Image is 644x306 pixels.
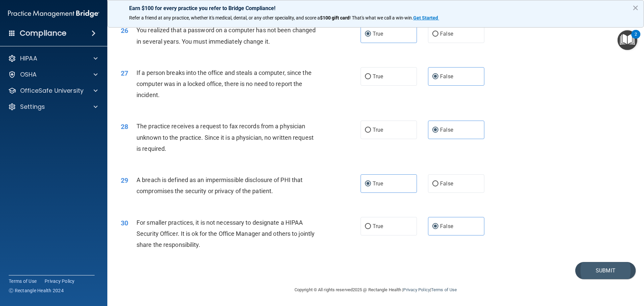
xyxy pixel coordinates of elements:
[20,103,45,111] p: Settings
[432,224,438,229] input: False
[121,176,128,184] span: 29
[20,29,66,38] h4: Compliance
[365,74,371,79] input: True
[20,54,37,62] p: HIPAA
[121,123,128,131] span: 28
[9,278,37,285] a: Terms of Use
[413,15,439,20] a: Get Started
[432,74,438,79] input: False
[121,69,128,77] span: 27
[350,15,413,20] span: ! That's what we call a win-win.
[635,34,637,43] div: 2
[137,123,314,152] span: The practice receives a request to fax records from a physician unknown to the practice. Since it...
[432,32,438,37] input: False
[432,128,438,133] input: False
[365,128,371,133] input: True
[137,176,303,194] span: A breach is defined as an impermissible disclosure of PHI that compromises the security or privac...
[8,87,98,95] a: OfficeSafe University
[8,54,98,62] a: HIPAA
[121,27,128,35] span: 26
[373,73,383,80] span: True
[373,180,383,187] span: True
[137,69,312,98] span: If a person breaks into the office and steals a computer, since the computer was in a locked offi...
[632,2,639,13] button: Close
[440,31,453,37] span: False
[440,223,453,229] span: False
[121,219,128,227] span: 30
[373,127,383,133] span: True
[440,73,453,80] span: False
[403,287,430,292] a: Privacy Policy
[8,71,98,79] a: OSHA
[365,181,371,186] input: True
[432,181,438,186] input: False
[129,5,622,11] p: Earn $100 for every practice you refer to Bridge Compliance!
[373,31,383,37] span: True
[137,219,315,248] span: For smaller practices, it is not necessary to designate a HIPAA Security Officer. It is ok for th...
[9,287,64,294] span: Ⓒ Rectangle Health 2024
[45,278,75,285] a: Privacy Policy
[440,127,453,133] span: False
[365,224,371,229] input: True
[8,7,99,20] img: PMB logo
[129,15,320,20] span: Refer a friend at any practice, whether it's medical, dental, or any other speciality, and score a
[365,32,371,37] input: True
[20,71,37,79] p: OSHA
[320,15,350,20] strong: $100 gift card
[413,15,438,20] strong: Get Started
[575,262,636,279] button: Submit
[431,287,457,292] a: Terms of Use
[20,87,84,95] p: OfficeSafe University
[440,180,453,187] span: False
[373,223,383,229] span: True
[137,27,316,45] span: You realized that a password on a computer has not been changed in several years. You must immedi...
[618,30,637,50] button: Open Resource Center, 2 new notifications
[253,279,498,301] div: Copyright © All rights reserved 2025 @ Rectangle Health | |
[8,103,98,111] a: Settings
